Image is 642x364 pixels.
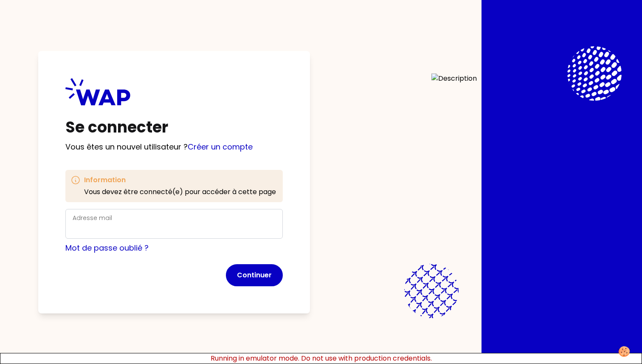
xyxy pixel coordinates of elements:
[431,73,477,291] img: Description
[226,264,283,286] button: Continuer
[613,341,636,362] button: Manage your preferences about cookies
[84,175,276,185] h3: Information
[84,187,276,197] p: Vous devez être connecté(e) pour accéder à cette page
[65,141,283,153] p: Vous êtes un nouvel utilisateur ?
[65,119,283,136] h1: Se connecter
[65,243,149,253] a: Mot de passe oublié ?
[73,214,112,222] label: Adresse mail
[188,141,253,152] a: Créer un compte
